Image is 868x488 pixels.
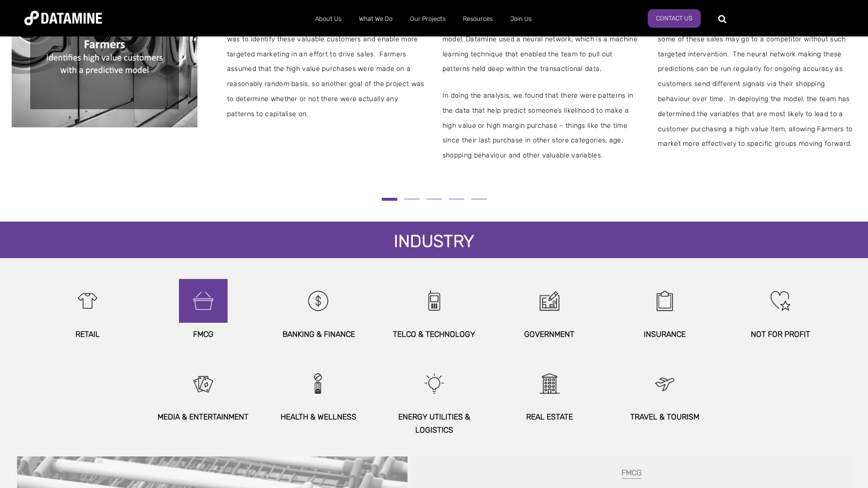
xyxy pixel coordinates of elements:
img: Male%20sideways.png [298,362,339,405]
img: Travel%20%26%20Tourism.png [644,362,686,405]
a: Our Projects [401,6,454,32]
img: Insurance.png [644,279,686,323]
img: Utilities.png [413,362,455,405]
span: In doing the analysis, we found that there were patterns in the data that help predict someone’s ... [443,88,641,163]
a: Resources [454,6,501,32]
p: INSURANCE [613,328,717,341]
h4: Industry [384,232,484,253]
img: Not%20For%20Profit.png [760,279,801,323]
img: Banking%20%26%20Financial.png [298,279,339,323]
p: Travel & Tourism [613,410,717,423]
p: FMCG [151,328,255,341]
p: ENERGY UTILITIES & Logistics [382,410,486,436]
p: BANKING & FINANCE [266,328,371,341]
a: Join Us [501,6,540,32]
img: FMCG.png [182,279,224,323]
a: What We Do [350,6,401,32]
img: Telecomms.png [413,279,455,323]
img: Government.png [529,279,570,323]
p: HEALTH & WELLNESS [266,410,371,423]
img: Datamine [24,11,102,25]
p: TELCO & TECHNOLOGY [382,328,486,341]
p: Retail [35,328,140,341]
img: Retail.png [67,279,108,323]
a: About Us [306,6,350,32]
a: Contact Us [648,9,701,28]
img: Entertainment.png [182,362,224,405]
p: NOT FOR PROFIT [728,328,833,341]
p: GOVERNMENT [497,328,602,341]
p: REAL ESTATE [497,410,602,423]
p: MEDIA & ENTERTAINMENT [151,410,255,423]
h6: FMCG [422,469,842,479]
img: Apartment.png [529,362,570,405]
